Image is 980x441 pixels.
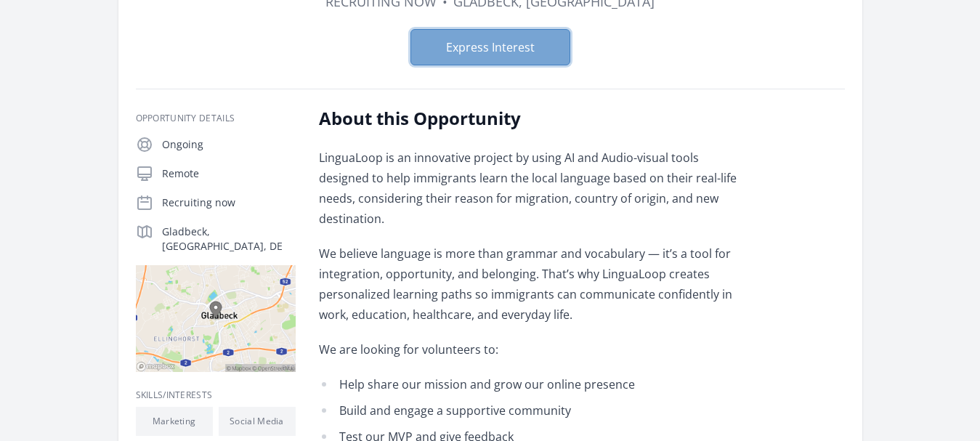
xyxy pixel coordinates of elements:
[319,339,744,360] p: We are looking for volunteers to:
[136,113,296,124] h3: Opportunity Details
[162,137,296,152] p: Ongoing
[319,243,744,325] p: We believe language is more than grammar and vocabulary — it’s a tool for integration, opportunit...
[136,407,213,436] li: Marketing
[162,166,296,181] p: Remote
[319,147,744,229] p: LinguaLoop is an innovative project by using AI and Audio-visual tools designed to help immigrant...
[162,195,296,210] p: Recruiting now
[162,224,296,254] p: Gladbeck, [GEOGRAPHIC_DATA], DE
[319,374,744,395] li: Help share our mission and grow our online presence
[219,407,296,436] li: Social Media
[319,107,744,130] h2: About this Opportunity
[136,265,296,372] img: Map
[136,389,296,401] h3: Skills/Interests
[410,29,570,65] button: Express Interest
[319,400,744,421] li: Build and engage a supportive community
